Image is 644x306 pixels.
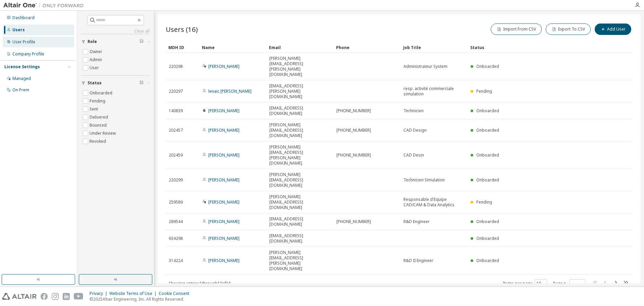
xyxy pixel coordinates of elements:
a: [PERSON_NAME] [208,108,239,114]
span: Onboarded [476,235,499,241]
button: Import From CSV [491,24,542,35]
div: Email [269,42,331,53]
div: Privacy [90,291,109,296]
span: R&D II Engineer [404,258,433,263]
div: Phone [336,42,398,53]
label: Delivered [90,113,109,121]
a: [PERSON_NAME] [208,199,239,205]
span: Users (16) [166,25,198,34]
span: CAD Design [404,128,427,133]
button: Role [82,34,150,49]
span: [PERSON_NAME][EMAIL_ADDRESS][PERSON_NAME][DOMAIN_NAME] [269,250,330,271]
a: [PERSON_NAME] [208,127,239,133]
span: 202457 [169,128,183,133]
a: [PERSON_NAME] [208,63,239,69]
span: Status [88,80,102,86]
span: Items per page [503,279,547,288]
a: Clear all [82,29,150,34]
span: Pending [476,88,492,94]
span: Onboarded [476,108,499,114]
span: [PHONE_NUMBER] [336,128,371,133]
button: Add User [595,24,631,35]
div: On Prem [12,87,29,93]
img: Altair One [3,2,87,9]
a: lenaic [PERSON_NAME] [208,88,252,94]
span: Showing entries 1 through 10 of 16 [169,280,231,286]
span: 202459 [169,152,183,158]
span: Technicien Simulation [404,177,445,183]
span: [EMAIL_ADDRESS][DOMAIN_NAME] [269,216,330,227]
span: 220297 [169,89,183,94]
span: Onboarded [476,152,499,158]
span: Onboarded [476,219,499,224]
span: Onboarded [476,63,499,69]
label: Under Review [90,129,117,137]
div: Website Terms of Use [109,291,159,296]
div: Status [470,42,598,53]
button: 10 [536,281,545,286]
span: R&D Engineer [404,219,430,224]
a: [PERSON_NAME] [208,152,239,158]
button: Status [82,76,150,90]
span: 634298 [169,236,183,241]
label: User [90,64,100,72]
span: Technicien [404,108,424,114]
label: Admin [90,56,103,64]
span: Clear filter [140,39,144,44]
label: Owner [90,48,104,56]
div: Managed [12,76,31,81]
img: linkedin.svg [63,293,70,300]
span: 259589 [169,200,183,205]
div: Users [12,27,25,33]
span: [PERSON_NAME][EMAIL_ADDRESS][DOMAIN_NAME] [269,172,330,188]
span: [PERSON_NAME][EMAIL_ADDRESS][PERSON_NAME][DOMAIN_NAME] [269,56,330,77]
img: instagram.svg [52,293,59,300]
span: 140839 [169,108,183,114]
button: Export To CSV [546,24,591,35]
span: Responsable d'Equipe CAD/CAM & Data Analytics [404,197,465,208]
p: © 2025 Altair Engineering, Inc. All Rights Reserved. [90,296,193,302]
label: Bounced [90,121,108,129]
span: [EMAIL_ADDRESS][DOMAIN_NAME] [269,105,330,116]
span: Administrateur System [404,64,447,69]
span: 220298 [169,64,183,69]
span: [PERSON_NAME][EMAIL_ADDRESS][PERSON_NAME][DOMAIN_NAME] [269,144,330,166]
span: 314224 [169,258,183,263]
div: Dashboard [12,15,35,20]
span: Onboarded [476,127,499,133]
span: resp. activité commerciale simulation [404,86,465,97]
span: [PHONE_NUMBER] [336,219,371,224]
div: Company Profile [12,51,44,57]
label: Revoked [90,137,107,145]
div: Job Title [403,42,465,53]
div: License Settings [4,64,40,70]
span: Onboarded [476,177,499,183]
div: MDH ID [168,42,197,53]
img: altair_logo.svg [2,293,37,300]
a: [PERSON_NAME] [208,235,239,241]
span: 220299 [169,177,183,183]
img: facebook.svg [41,293,48,300]
a: [PERSON_NAME] [208,177,239,183]
span: 289544 [169,219,183,224]
label: Sent [90,105,99,113]
div: User Profile [12,39,35,45]
span: [PHONE_NUMBER] [336,108,371,114]
a: [PERSON_NAME] [208,258,239,263]
span: [EMAIL_ADDRESS][PERSON_NAME][DOMAIN_NAME] [269,83,330,99]
span: CAD Desin [404,152,424,158]
span: Onboarded [476,258,499,263]
div: Cookie Consent [159,291,193,296]
span: [EMAIL_ADDRESS][DOMAIN_NAME] [269,233,330,244]
span: Role [88,39,97,44]
label: Onboarded [90,89,114,97]
span: Clear filter [140,80,144,86]
label: Pending [90,97,107,105]
span: Page n. [553,279,585,288]
span: [PERSON_NAME][EMAIL_ADDRESS][DOMAIN_NAME] [269,122,330,138]
img: youtube.svg [74,293,84,300]
div: Name [202,42,264,53]
span: Pending [476,199,492,205]
span: [PHONE_NUMBER] [336,152,371,158]
span: [PERSON_NAME][EMAIL_ADDRESS][DOMAIN_NAME] [269,194,330,210]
